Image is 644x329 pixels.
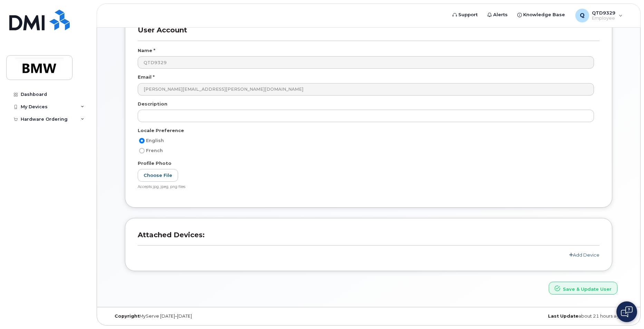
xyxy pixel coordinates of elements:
[146,138,164,143] span: English
[458,11,478,18] span: Support
[138,231,599,246] h3: Attached Devices:
[138,185,594,190] div: Accepts jpg, jpeg, png files
[109,313,282,319] div: MyServe [DATE]–[DATE]
[138,101,167,107] label: Description
[138,47,155,54] label: Name *
[139,138,145,143] input: English
[482,8,513,22] a: Alerts
[570,9,627,22] div: QTD9329
[146,148,163,153] span: French
[548,313,578,319] strong: Last Update
[592,10,615,16] span: QTD9329
[580,11,585,20] span: Q
[138,127,184,134] label: Locale Preference
[138,74,155,80] label: Email *
[139,148,145,153] input: French
[455,313,628,319] div: about 21 hours ago
[513,8,570,22] a: Knowledge Base
[523,11,565,18] span: Knowledge Base
[138,160,172,167] label: Profile Photo
[115,313,139,319] strong: Copyright
[592,16,615,21] span: Employee
[448,8,482,22] a: Support
[493,11,508,18] span: Alerts
[138,169,178,182] label: Choose File
[569,252,599,258] a: Add Device
[621,306,633,317] img: Open chat
[549,282,617,295] button: Save & Update User
[138,26,599,41] h3: User Account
